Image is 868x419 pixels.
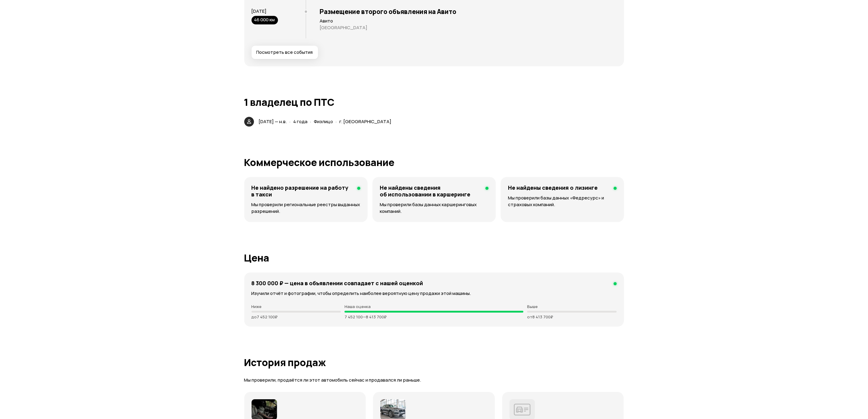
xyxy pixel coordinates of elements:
h1: История продаж [244,357,624,368]
p: 7 452 100 — 8 413 700 ₽ [345,314,523,319]
h1: 1 владелец по ПТС [244,97,624,108]
p: Мы проверили базы данных «Федресурс» и страховых компаний. [508,195,616,208]
h4: Не найдено разрешение на работу в такси [252,184,352,198]
p: Мы проверили региональные реестры выданных разрешений. [252,201,360,215]
p: Наша оценка [345,304,523,309]
h4: 8 300 000 ₽ — цена в объявлении cовпадает с нашей оценкой [252,280,423,286]
p: Изучили отчёт и фотографии, чтобы определить наиболее вероятную цену продажи этой машины. [252,290,617,297]
h4: Не найдены сведения о лизинге [508,184,598,191]
span: г. [GEOGRAPHIC_DATA] [340,118,392,125]
span: Физлицо [314,118,333,125]
span: [DATE] — н.в. [259,118,287,125]
p: Мы проверили базы данных каршеринговых компаний. [380,201,489,215]
span: Посмотреть все события [256,49,313,55]
button: Посмотреть все события [252,46,318,59]
p: Ниже [252,304,341,309]
p: до 7 452 100 ₽ [252,314,341,319]
span: · [310,116,312,126]
p: Выше [527,304,617,309]
p: [GEOGRAPHIC_DATA] [320,25,617,31]
div: 46 000 км [252,16,278,24]
h1: Цена [244,252,624,263]
p: от 8 413 700 ₽ [527,314,617,319]
span: 4 года [293,118,308,125]
h4: Не найдены сведения об использовании в каршеринге [380,184,481,198]
span: · [290,116,291,126]
h1: Коммерческое использование [244,157,624,168]
span: · [336,116,337,126]
span: [DATE] [252,8,267,14]
h3: Размещение второго объявления на Авито [320,8,617,16]
p: Мы проверили, продаётся ли этот автомобиль сейчас и продавался ли раньше. [244,377,624,383]
p: Авито [320,18,617,24]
